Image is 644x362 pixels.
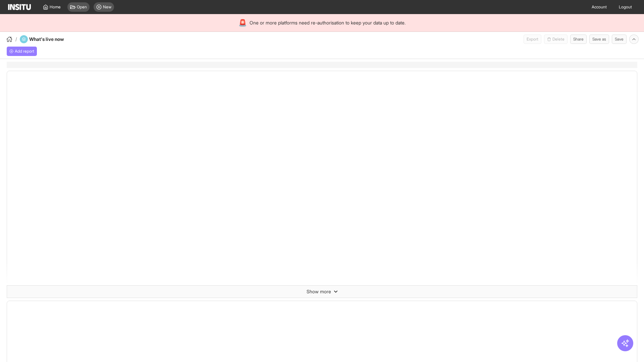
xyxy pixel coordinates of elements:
[544,35,568,44] button: Delete
[7,47,37,56] div: Add a report to get started
[570,35,587,44] button: Share
[29,36,82,43] h4: What's live now
[15,36,17,43] span: /
[8,4,31,10] img: Logo
[589,35,609,44] button: Save as
[50,4,61,10] span: Home
[15,49,34,54] span: Add report
[524,35,541,44] span: Can currently only export from Insights reports.
[103,4,111,10] span: New
[524,35,541,44] button: Export
[612,35,627,44] button: Save
[544,35,568,44] span: You cannot delete a preset report.
[7,47,37,56] button: Add report
[250,19,406,26] span: One or more platforms need re-authorisation to keep your data up to date.
[238,18,247,27] div: 🚨
[307,288,331,295] span: Show more
[5,35,17,43] button: /
[77,4,87,10] span: Open
[7,286,637,298] button: Show more
[20,35,82,43] div: What's live now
